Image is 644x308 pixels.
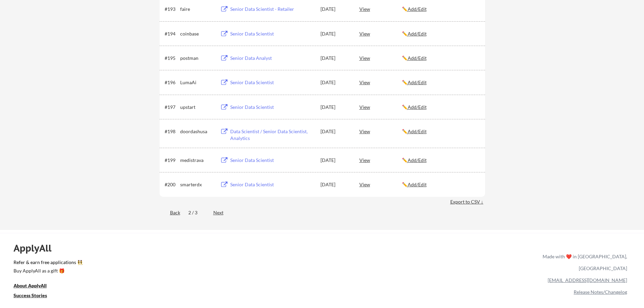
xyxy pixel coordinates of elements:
[230,104,314,111] div: Senior Data Scientist
[165,6,178,13] div: #193
[320,104,350,111] div: [DATE]
[408,104,427,110] u: Add/Edit
[402,79,479,86] div: ✏️
[359,76,402,88] div: View
[408,128,427,134] u: Add/Edit
[180,55,214,62] div: postman
[359,27,402,40] div: View
[165,55,178,62] div: #195
[402,104,479,111] div: ✏️
[165,30,178,37] div: #194
[165,181,178,188] div: #200
[320,79,350,86] div: [DATE]
[14,292,47,298] u: Success Stories
[188,209,205,216] div: 2 / 3
[230,128,314,141] div: Data Scientist / Senior Data Scientist, Analytics
[180,128,214,135] div: doordashusa
[14,283,47,288] u: About ApplyAll
[165,128,178,135] div: #198
[165,79,178,86] div: #196
[320,55,350,62] div: [DATE]
[402,30,479,37] div: ✏️
[408,157,427,163] u: Add/Edit
[180,157,214,164] div: medistrava
[14,282,56,290] a: About ApplyAll
[213,209,231,216] div: Next
[359,178,402,190] div: View
[230,6,314,13] div: Senior Data Scientist - Retailer
[450,198,485,205] div: Export to CSV ↓
[180,79,214,86] div: LumaAi
[574,289,627,295] a: Release Notes/Changelog
[230,157,314,164] div: Senior Data Scientist
[160,209,180,216] div: Back
[402,55,479,62] div: ✏️
[359,52,402,64] div: View
[230,30,314,37] div: Senior Data Scientist
[359,3,402,15] div: View
[230,181,314,188] div: Senior Data Scientist
[180,104,214,111] div: upstart
[408,6,427,12] u: Add/Edit
[402,6,479,13] div: ✏️
[402,181,479,188] div: ✏️
[230,55,314,62] div: Senior Data Analyst
[320,30,350,37] div: [DATE]
[408,182,427,187] u: Add/Edit
[402,157,479,164] div: ✏️
[548,277,627,283] a: [EMAIL_ADDRESS][DOMAIN_NAME]
[180,181,214,188] div: smarterdx
[320,181,350,188] div: [DATE]
[408,31,427,37] u: Add/Edit
[359,101,402,113] div: View
[180,30,214,37] div: coinbase
[408,55,427,61] u: Add/Edit
[540,251,627,274] div: Made with ❤️ in [GEOGRAPHIC_DATA], [GEOGRAPHIC_DATA]
[320,128,350,135] div: [DATE]
[14,292,56,300] a: Success Stories
[408,79,427,85] u: Add/Edit
[230,79,314,86] div: Senior Data Scientist
[320,157,350,164] div: [DATE]
[402,128,479,135] div: ✏️
[14,267,81,276] a: Buy ApplyAll as a gift 🎁
[180,6,214,13] div: faire
[14,260,401,267] a: Refer & earn free applications 👯‍♀️
[359,125,402,137] div: View
[359,154,402,166] div: View
[165,104,178,111] div: #197
[320,6,350,13] div: [DATE]
[165,157,178,164] div: #199
[14,268,81,273] div: Buy ApplyAll as a gift 🎁
[14,242,59,254] div: ApplyAll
